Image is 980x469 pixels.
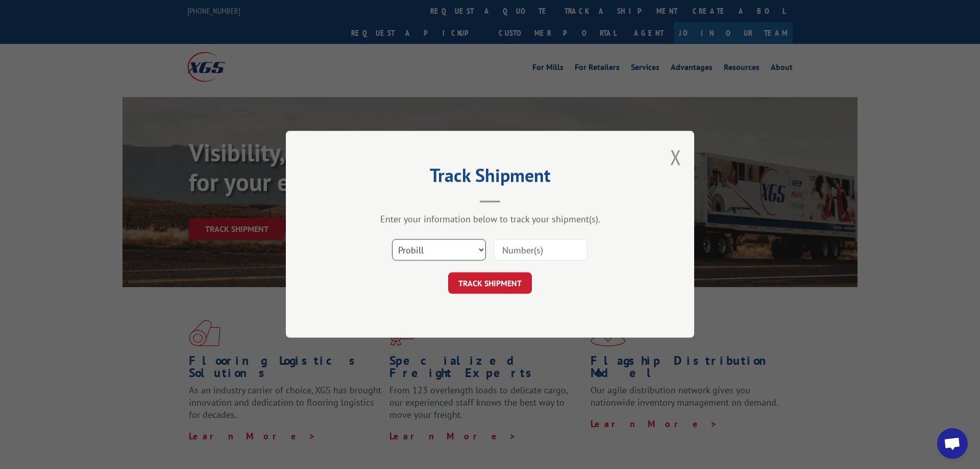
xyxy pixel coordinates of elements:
[937,428,968,459] div: Open chat
[494,240,587,261] input: Number(s)
[670,144,681,171] button: Close modal
[337,168,643,187] h2: Track Shipment
[448,273,532,294] button: TRACK SHIPMENT
[337,214,643,225] div: Enter your information below to track your shipment(s).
